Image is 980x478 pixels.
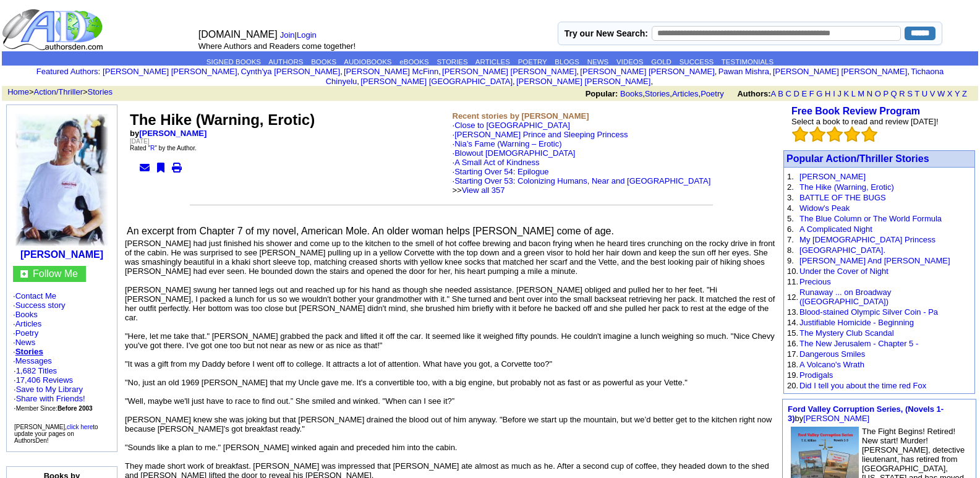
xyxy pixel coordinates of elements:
a: Pawan Mishra [718,67,769,76]
font: An excerpt from Chapter 7 of my novel, American Mole. An older woman helps [PERSON_NAME] come of ... [127,226,614,236]
img: 3918.JPG [15,114,108,246]
font: 8. [787,245,794,255]
a: BOOKS [311,58,336,66]
a: Stories [88,87,113,96]
a: Books [15,310,38,319]
a: A Volcano's Wrath [799,360,864,369]
a: I [833,89,835,98]
a: Share with Friends! [16,394,85,403]
label: Try our New Search: [565,28,648,38]
a: A Complicated Night [799,224,872,234]
b: by [130,129,207,138]
font: | [280,30,321,40]
font: 15. [787,328,798,338]
font: 5. [787,214,794,223]
a: Articles [672,89,699,98]
a: Did I tell you about the time red Fox [799,381,926,390]
img: bigemptystars.png [861,126,877,142]
a: W [937,89,945,98]
a: News [15,338,36,347]
font: 11. [787,277,798,286]
b: Recent stories by [PERSON_NAME] [453,111,589,121]
font: 19. [787,370,798,380]
a: [PERSON_NAME] McFinn [344,67,438,76]
a: [PERSON_NAME] [PERSON_NAME] [773,67,907,76]
font: The Hike (Warning, Erotic) [130,111,315,128]
font: 14. [787,318,798,327]
a: NEWS [587,58,609,66]
b: Authors: [737,89,770,98]
a: O [875,89,881,98]
a: Stories [645,89,670,98]
font: [PERSON_NAME], to update your pages on AuthorsDen! [14,424,98,444]
font: · · · [14,385,85,412]
a: [PERSON_NAME] [PERSON_NAME] [442,67,576,76]
a: Contact Me [15,291,56,301]
a: BLOGS [555,58,579,66]
font: i [910,69,911,75]
a: A Small Act of Kindness [454,158,539,167]
font: 9. [787,256,794,265]
a: [PERSON_NAME] [139,129,207,138]
a: Messages [15,356,52,365]
a: [PERSON_NAME] [PERSON_NAME] [516,77,650,86]
a: My [DEMOGRAPHIC_DATA] Princess [799,235,935,244]
a: Home [7,87,29,96]
a: Poetry [701,89,724,98]
a: Runaway ... on Broadway ([GEOGRAPHIC_DATA]) [799,288,891,306]
a: The Hike (Warning, Erotic) [799,182,894,192]
a: E [801,89,807,98]
a: B [778,89,783,98]
a: [PERSON_NAME] [PERSON_NAME] [580,67,714,76]
a: V [930,89,935,98]
a: Featured Authors [36,67,98,76]
font: 20. [787,381,798,390]
a: Starting Over 53: Colonizing Humans, Near and [GEOGRAPHIC_DATA] [454,176,710,186]
a: G [816,89,822,98]
a: Close to [GEOGRAPHIC_DATA] [454,121,570,130]
a: Nia’s Fame (Warning – Erotic) [454,139,561,148]
font: i [653,79,654,85]
a: U [922,89,927,98]
font: [DOMAIN_NAME] [198,29,278,40]
a: Articles [15,319,42,328]
a: AUTHORS [268,58,303,66]
font: · [453,167,711,195]
a: Success story [15,301,66,310]
a: [GEOGRAPHIC_DATA]. [799,245,885,255]
a: Ford Valley Corruption Series, (Novels 1-3) [788,404,944,423]
font: Member Since: [16,405,93,412]
a: TESTIMONIALS [722,58,773,66]
a: R [150,145,155,152]
a: eBOOKS [399,58,428,66]
font: , , , , , , , , , , [103,67,944,86]
a: Save to My Library [16,385,83,394]
a: [PERSON_NAME] [803,414,869,423]
a: SUCCESS [680,58,714,66]
font: · · [14,366,93,412]
b: Popular: [586,89,618,98]
a: Blowout [DEMOGRAPHIC_DATA] [454,148,575,158]
font: 12. [787,292,798,302]
a: BATTLE OF THE BUGS [799,193,886,202]
img: bigemptystars.png [844,126,860,142]
font: i [579,69,580,75]
font: 13. [787,307,798,317]
a: C [785,89,791,98]
font: Where Authors and Readers come together! [198,41,356,51]
a: Poetry [15,328,39,338]
font: 2. [787,182,794,192]
a: The Mystery Club Scandal [799,328,893,338]
a: [PERSON_NAME] Prince and Sleeping Princess [454,130,628,139]
a: Blood-stained Olympic Silver Coin - Pa [799,307,938,317]
font: i [515,79,516,85]
a: Popular Action/Thriller Stories [786,153,929,164]
font: i [239,69,241,75]
a: Justifiable Homicide - Beginning [799,318,914,327]
a: Z [962,89,967,98]
a: Widow's Peak [799,203,850,213]
a: View all 357 [462,186,505,195]
a: R [899,89,905,98]
img: gc.jpg [20,270,28,278]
